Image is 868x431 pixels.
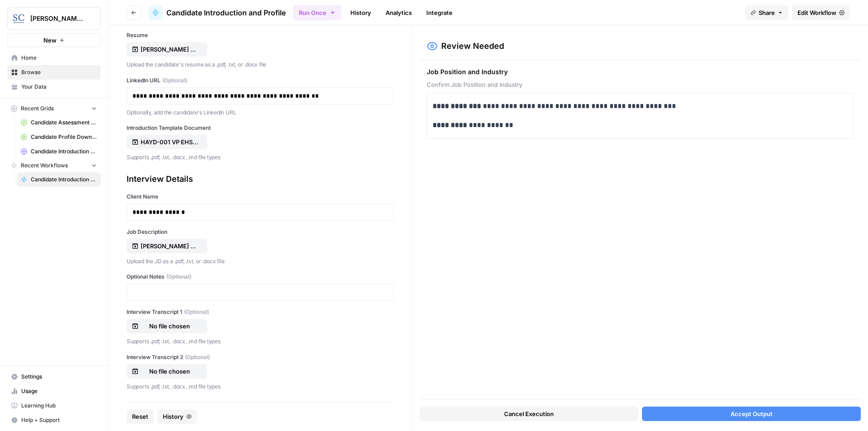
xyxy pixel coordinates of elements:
span: [PERSON_NAME] [GEOGRAPHIC_DATA] [30,14,85,23]
span: Reset [132,412,148,421]
a: Candidate Profile Download Sheet [17,130,101,144]
span: Recent Workflows [21,161,68,170]
span: Candidate Introduction and Profile [166,7,286,18]
label: Introduction Template Document [127,124,394,132]
span: Candidate Introduction and Profile [31,175,97,184]
span: Recent Grids [21,104,54,113]
p: [PERSON_NAME] Resume.pdf [141,45,198,54]
button: Run Once [293,5,341,20]
span: Settings [21,373,97,381]
a: Your Data [7,80,101,94]
a: Candidate Assessment Download Sheet [17,115,101,130]
p: Optionally, add the candidate's Linkedin URL [127,108,394,117]
span: (Optional) [162,76,187,85]
span: Help + Support [21,416,97,424]
span: Candidate Assessment Download Sheet [31,118,97,127]
span: Share [759,8,775,17]
h2: Review Needed [441,40,504,52]
span: Edit Workflow [797,8,836,17]
a: History [345,5,377,20]
button: No file chosen [127,364,207,379]
label: Job Description [127,228,394,236]
button: Recent Grids [7,102,101,115]
span: Usage [21,387,97,395]
a: Usage [7,384,101,398]
a: Settings [7,369,101,384]
label: Interview Transcript 2 [127,353,394,361]
button: Recent Workflows [7,159,101,172]
p: HAYD-001 VP EHS Candidate Introduction Template.docx [141,137,198,147]
p: [PERSON_NAME] EHS Recruitment Profile.pdf [141,242,198,251]
span: Learning Hub [21,402,97,410]
span: Candidate Introduction Download Sheet [31,147,97,156]
span: Candidate Profile Download Sheet [31,133,97,141]
button: History [157,409,197,424]
p: No file chosen [141,322,198,331]
button: No file chosen [127,319,207,333]
img: Stanton Chase Nashville Logo [10,10,27,27]
span: Cancel Execution [504,409,554,418]
span: (Optional) [185,353,210,361]
label: Client Name [127,193,394,201]
button: Reset [127,409,154,424]
button: [PERSON_NAME] EHS Recruitment Profile.pdf [127,239,207,253]
span: Accept Output [731,409,773,418]
p: Upload the candidate's resume as a .pdf, .txt, or .docx file [127,60,394,69]
a: Analytics [380,5,417,20]
p: Supports .pdf, .txt, .docx, .md file types [127,153,394,162]
a: Learning Hub [7,398,101,413]
label: Optional Notes [127,273,394,281]
p: Upload the JD as a .pdf, .txt, or .docx file [127,257,394,266]
label: Interview Transcript 1 [127,308,394,316]
a: Candidate Introduction Download Sheet [17,144,101,159]
button: Cancel Execution [420,407,638,421]
label: LinkedIn URL [127,76,394,85]
button: Help + Support [7,413,101,427]
div: Interview Details [127,173,394,185]
span: (Optional) [184,308,209,316]
a: Home [7,51,101,65]
span: Your Data [21,83,97,91]
p: Supports .pdf, .txt, .docx, .md file types [127,382,394,391]
button: Accept Output [642,407,861,421]
span: Confirm Job Position and Industry [427,80,854,89]
a: Edit Workflow [792,5,850,20]
span: History [163,412,184,421]
button: New [7,33,101,47]
span: Home [21,54,97,62]
span: Browse [21,68,97,76]
span: (Optional) [166,273,191,281]
span: Job Position and Industry [427,67,854,76]
button: Share [745,5,788,20]
p: Supports .pdf, .txt, .docx, .md file types [127,337,394,346]
a: Candidate Introduction and Profile [17,172,101,187]
button: HAYD-001 VP EHS Candidate Introduction Template.docx [127,135,207,149]
button: [PERSON_NAME] Resume.pdf [127,42,207,57]
a: Candidate Introduction and Profile [148,5,286,20]
a: Integrate [421,5,458,20]
a: Browse [7,65,101,80]
label: Resume [127,31,394,39]
span: New [43,36,57,45]
p: No file chosen [141,367,198,376]
button: Workspace: Stanton Chase Nashville [7,7,101,30]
